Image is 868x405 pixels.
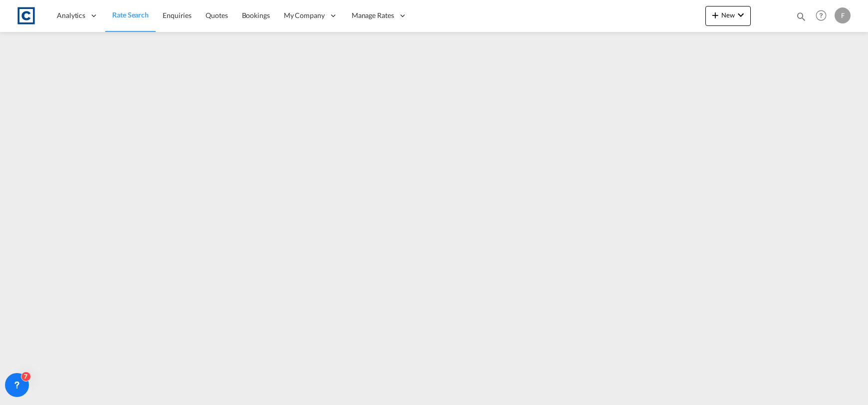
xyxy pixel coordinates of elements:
[163,11,192,19] span: Enquiries
[709,11,747,19] span: New
[705,6,751,26] button: icon-plus 400-fgNewicon-chevron-down
[284,10,325,20] span: My Company
[242,11,270,19] span: Bookings
[796,11,807,22] md-icon: icon-magnify
[709,9,721,21] md-icon: icon-plus 400-fg
[735,9,747,21] md-icon: icon-chevron-down
[206,11,227,19] span: Quotes
[15,4,37,27] img: 1fdb9190129311efbfaf67cbb4249bed.jpeg
[57,10,85,20] span: Analytics
[813,7,835,25] div: Help
[352,10,394,20] span: Manage Rates
[835,7,851,23] div: F
[813,7,830,24] span: Help
[112,10,149,19] span: Rate Search
[796,11,807,26] div: icon-magnify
